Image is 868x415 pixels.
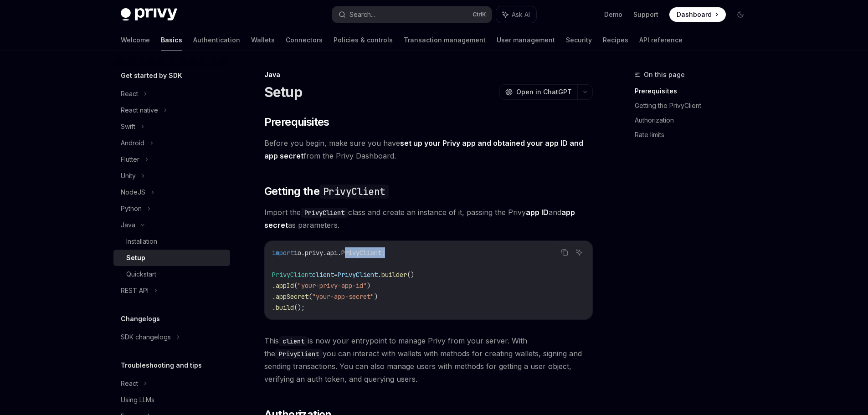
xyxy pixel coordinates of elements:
[264,184,389,199] span: Getting the
[121,220,135,231] div: Java
[121,170,136,181] div: Unity
[121,313,160,324] h5: Changelogs
[126,252,145,263] div: Setup
[276,282,294,290] span: appId
[603,29,628,51] a: Recipes
[635,98,755,113] a: Getting the PrivyClient
[334,29,393,51] a: Policies & controls
[279,336,308,346] code: client
[113,233,230,250] a: Installation
[526,208,549,217] strong: app ID
[573,246,585,258] button: Ask AI
[312,271,334,279] span: client
[264,137,593,162] span: Before you begin, make sure you have from the Privy Dashboard.
[264,70,593,79] div: Java
[126,236,157,247] div: Installation
[312,292,374,301] span: "your-app-secret"
[512,10,530,19] span: Ask AI
[193,29,240,51] a: Authentication
[733,7,748,22] button: Toggle dark mode
[407,271,414,279] span: ()
[473,11,486,18] span: Ctrl K
[161,29,182,51] a: Basics
[121,121,135,132] div: Swift
[404,29,486,51] a: Transaction management
[121,332,171,343] div: SDK changelogs
[516,87,572,97] span: Open in ChatGPT
[121,203,142,214] div: Python
[264,84,302,100] h1: Setup
[635,113,755,128] a: Authorization
[639,29,683,51] a: API reference
[121,138,144,149] div: Android
[374,292,378,301] span: )
[251,29,275,51] a: Wallets
[121,360,202,371] h5: Troubleshooting and tips
[113,250,230,266] a: Setup
[121,8,177,21] img: dark logo
[121,154,139,165] div: Flutter
[635,128,755,142] a: Rate limits
[121,88,138,99] div: React
[367,282,370,290] span: )
[497,29,555,51] a: User management
[332,6,492,23] button: Search...CtrlK
[272,303,276,312] span: .
[559,246,570,258] button: Copy the contents from the code block
[378,271,381,279] span: .
[272,271,312,279] span: PrivyClient
[121,285,149,296] div: REST API
[264,206,593,231] span: Import the class and create an instance of it, passing the Privy and as parameters.
[381,271,407,279] span: builder
[264,115,329,129] span: Prerequisites
[113,266,230,282] a: Quickstart
[338,271,378,279] span: PrivyClient
[121,187,145,198] div: NodeJS
[113,392,230,408] a: Using LLMs
[301,208,348,218] code: PrivyClient
[272,249,294,257] span: import
[566,29,592,51] a: Security
[298,282,367,290] span: "your-privy-app-id"
[644,69,685,80] span: On this page
[669,7,726,22] a: Dashboard
[294,282,298,290] span: (
[275,349,323,359] code: PrivyClient
[121,378,138,389] div: React
[121,105,158,116] div: React native
[276,303,294,312] span: build
[635,84,755,98] a: Prerequisites
[121,29,150,51] a: Welcome
[294,249,385,257] span: io.privy.api.PrivyClient;
[294,303,305,312] span: ();
[121,395,154,405] div: Using LLMs
[677,10,712,19] span: Dashboard
[121,70,182,81] h5: Get started by SDK
[126,269,156,280] div: Quickstart
[276,292,308,301] span: appSecret
[272,292,276,301] span: .
[334,271,338,279] span: =
[308,292,312,301] span: (
[264,334,593,385] span: This is now your entrypoint to manage Privy from your server. With the you can interact with wall...
[264,138,583,161] a: set up your Privy app and obtained your app ID and app secret
[496,6,536,23] button: Ask AI
[272,282,276,290] span: .
[499,84,577,100] button: Open in ChatGPT
[604,10,622,19] a: Demo
[286,29,323,51] a: Connectors
[633,10,658,19] a: Support
[349,9,375,20] div: Search...
[319,184,389,199] code: PrivyClient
